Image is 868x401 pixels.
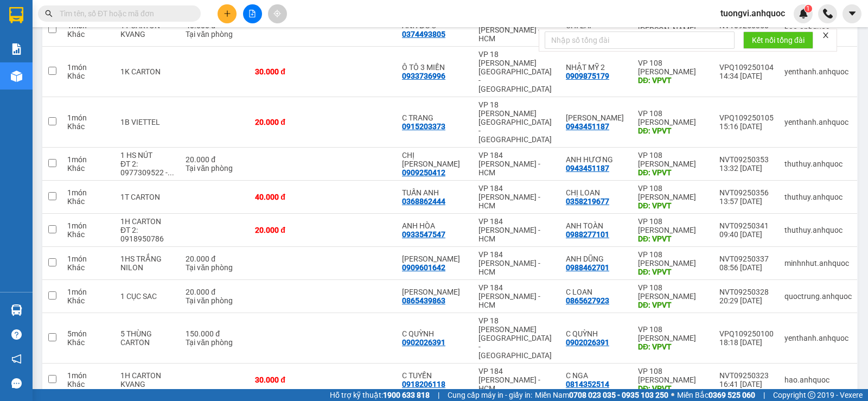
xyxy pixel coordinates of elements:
[808,391,815,399] span: copyright
[638,184,709,201] div: VP 108 [PERSON_NAME]
[168,168,174,177] span: ...
[784,193,852,201] div: thuthuy.anhquoc
[268,4,287,23] button: aim
[45,10,53,17] span: search
[402,188,468,197] div: TUẤN ANH
[805,5,812,12] sup: 1
[243,4,262,23] button: file-add
[843,4,861,23] button: caret-down
[402,380,445,389] div: 0918206118
[638,301,709,309] div: DĐ: VPVT
[719,296,774,305] div: 20:29 [DATE]
[638,325,709,342] div: VP 108 [PERSON_NAME]
[402,254,468,263] div: ANH HUY
[478,283,555,309] div: VP 184 [PERSON_NAME] - HCM
[186,254,244,263] div: 20.000 đ
[402,230,445,239] div: 0933547547
[402,296,445,305] div: 0865439863
[186,288,244,296] div: 20.000 đ
[67,155,110,164] div: 1 món
[186,329,244,338] div: 150.000 đ
[11,329,22,340] span: question-circle
[545,31,735,49] input: Nhập số tổng đài
[638,76,709,85] div: DĐ: VPVT
[784,334,852,342] div: yenthanh.anhquoc
[60,8,188,20] input: Tìm tên, số ĐT hoặc mã đơn
[638,126,709,135] div: DĐ: VPVT
[719,288,774,296] div: NVT09250328
[67,164,110,173] div: Khác
[67,30,110,39] div: Khác
[120,371,175,389] div: 1H CARTON KVANG
[120,21,175,39] div: 1T CARTON KVANG
[448,389,532,401] span: Cung cấp máy in - giấy in:
[224,10,231,17] span: plus
[566,72,609,80] div: 0909875179
[478,17,555,43] div: VP 184 [PERSON_NAME] - HCM
[719,164,774,173] div: 13:32 [DATE]
[273,10,281,17] span: aim
[719,254,774,263] div: NVT09250337
[566,63,627,72] div: NHẬT MỸ 2
[11,43,22,55] img: solution-icon
[638,168,709,177] div: DĐ: VPVT
[67,63,110,72] div: 1 món
[67,288,110,296] div: 1 món
[638,250,709,268] div: VP 108 [PERSON_NAME]
[11,304,22,316] img: warehouse-icon
[67,197,110,206] div: Khác
[566,197,609,206] div: 0358219677
[67,113,110,122] div: 1 món
[402,30,445,39] div: 0374493805
[638,217,709,234] div: VP 108 [PERSON_NAME]
[402,263,445,272] div: 0909601642
[478,184,555,210] div: VP 184 [PERSON_NAME] - HCM
[478,316,555,360] div: VP 18 [PERSON_NAME][GEOGRAPHIC_DATA] - [GEOGRAPHIC_DATA]
[784,226,852,234] div: thuthuy.anhquoc
[566,329,627,338] div: C QUỲNH
[784,160,852,168] div: thuthuy.anhquoc
[535,389,668,401] span: Miền Nam
[67,329,110,338] div: 5 món
[719,63,774,72] div: VPQ109250104
[638,109,709,126] div: VP 108 [PERSON_NAME]
[402,197,445,206] div: 0368862444
[638,367,709,384] div: VP 108 [PERSON_NAME]
[67,338,110,347] div: Khác
[120,193,175,201] div: 1T CARTON
[566,221,627,230] div: ANH TOÀN
[677,389,755,401] span: Miền Bắc
[638,283,709,301] div: VP 108 [PERSON_NAME]
[478,50,555,93] div: VP 18 [PERSON_NAME][GEOGRAPHIC_DATA] - [GEOGRAPHIC_DATA]
[438,389,439,401] span: |
[402,221,468,230] div: ANH HÒA
[186,155,244,164] div: 20.000 đ
[847,9,857,18] span: caret-down
[9,7,23,23] img: logo-vxr
[186,30,244,39] div: Tại văn phòng
[719,188,774,197] div: NVT09250356
[255,226,317,234] div: 20.000 đ
[638,201,709,210] div: DĐ: VPVT
[806,5,810,12] span: 1
[719,122,774,131] div: 15:16 [DATE]
[566,164,609,173] div: 0943451187
[566,230,609,239] div: 0988277101
[186,263,244,272] div: Tại văn phòng
[638,234,709,243] div: DĐ: VPVT
[402,122,445,131] div: 0915203373
[784,375,852,384] div: hao.anhquoc
[638,59,709,76] div: VP 108 [PERSON_NAME]
[402,168,445,177] div: 0909250412
[566,155,627,164] div: ANH HƯƠNG
[120,226,175,243] div: ĐT 2: 0918950786
[566,188,627,197] div: CHỊ LOAN
[566,122,609,131] div: 0943451187
[566,254,627,263] div: ANH DŨNG
[799,9,808,18] img: icon-new-feature
[671,393,674,397] span: ⚪️
[478,151,555,177] div: VP 184 [PERSON_NAME] - HCM
[784,118,852,126] div: yenthanh.anhquoc
[120,67,175,76] div: 1K CARTON
[719,380,774,389] div: 16:41 [DATE]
